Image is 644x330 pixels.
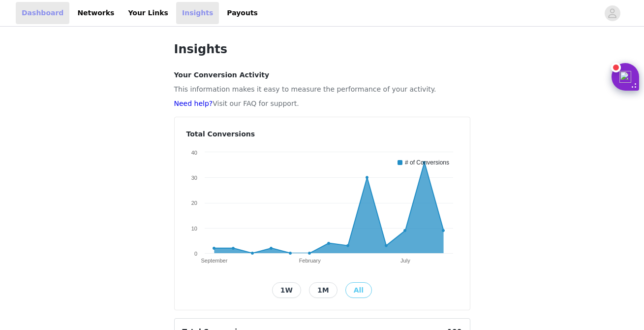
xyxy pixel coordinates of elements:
[174,84,470,95] p: This information makes it easy to measure the performance of your activity.
[608,5,617,21] div: avatar
[191,175,197,181] text: 30
[309,282,337,298] button: 1M
[174,99,470,109] p: Visit our FAQ for support.
[345,282,372,298] button: All
[174,40,470,58] h1: Insights
[174,70,470,80] h4: Your Conversion Activity
[186,129,458,139] h4: Total Conversions
[299,258,321,264] text: February
[191,200,197,206] text: 20
[174,99,213,107] a: Need help?
[405,159,449,166] text: # of Conversions
[272,282,301,298] button: 1W
[194,251,197,257] text: 0
[122,2,174,24] a: Your Links
[71,2,120,24] a: Networks
[176,2,219,24] a: Insights
[201,258,227,264] text: September
[16,2,69,24] a: Dashboard
[400,258,410,264] text: July
[221,2,264,24] a: Payouts
[191,150,197,156] text: 40
[191,226,197,231] text: 10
